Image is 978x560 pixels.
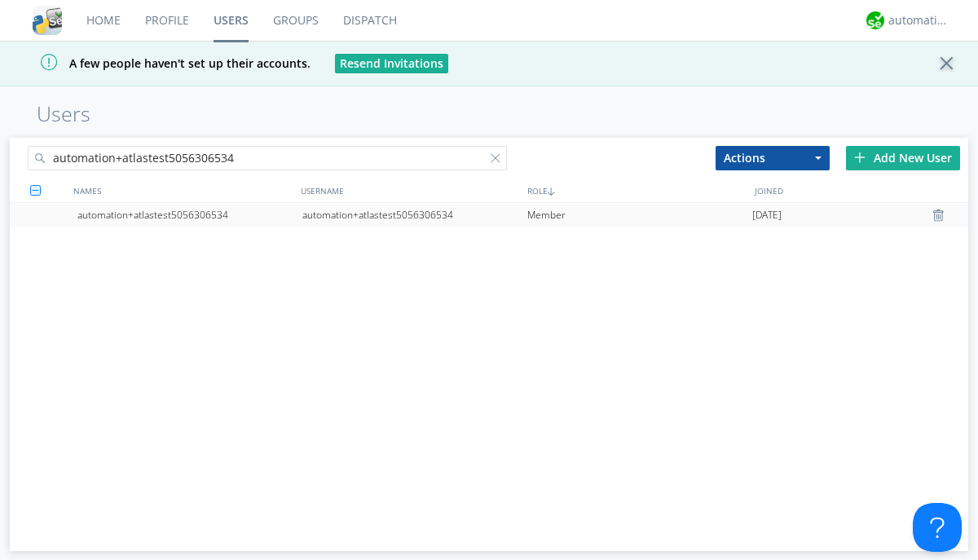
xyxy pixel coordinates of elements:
div: USERNAME [297,179,524,202]
div: automation+atlas [888,12,949,29]
span: A few people haven't set up their accounts. [12,55,311,71]
img: cddb5a64eb264b2086981ab96f4c1ba7 [33,6,62,35]
div: automation+atlastest5056306534 [302,203,527,227]
button: Resend Invitations [335,54,448,73]
div: Add New User [846,146,960,170]
span: [DATE] [752,203,782,227]
img: plus.svg [854,152,866,163]
div: NAMES [69,179,297,202]
a: automation+atlastest5056306534automation+atlastest5056306534Member[DATE] [10,203,968,227]
div: automation+atlastest5056306534 [77,203,302,227]
iframe: Toggle Customer Support [913,503,962,552]
button: Actions [716,146,830,170]
div: JOINED [751,179,978,202]
img: d2d01cd9b4174d08988066c6d424eccd [866,11,884,29]
div: ROLE [523,179,751,202]
input: Search users [28,146,507,170]
div: Member [527,203,752,227]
